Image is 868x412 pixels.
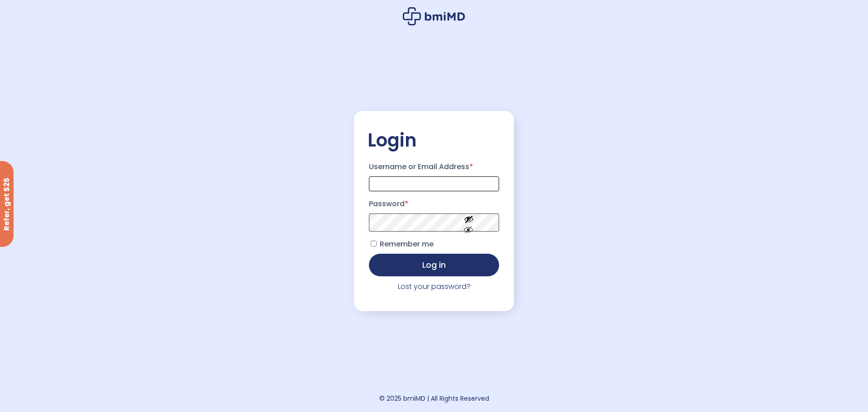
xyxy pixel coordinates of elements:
label: Password [369,197,499,211]
button: Show password [443,207,494,238]
h2: Login [368,129,500,152]
div: © 2025 bmiMD | All Rights Reserved [379,392,489,405]
a: Lost your password? [398,281,471,292]
label: Username or Email Address [369,160,499,174]
input: Remember me [371,241,377,246]
span: Remember me [380,239,434,249]
button: Log in [369,254,499,276]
